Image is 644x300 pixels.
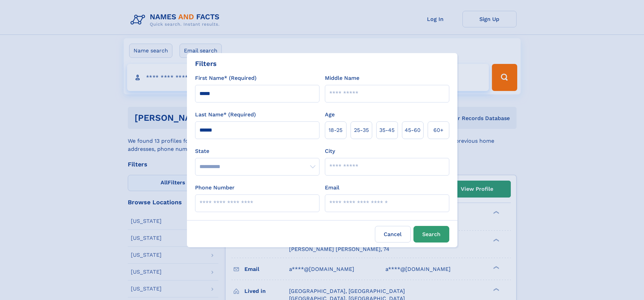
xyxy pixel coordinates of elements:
label: Cancel [375,226,411,243]
label: Age [325,111,335,119]
label: City [325,147,335,155]
span: 25‑35 [354,126,369,134]
label: Middle Name [325,74,359,82]
span: 35‑45 [379,126,395,134]
label: State [195,147,319,155]
label: First Name* (Required) [195,74,257,82]
label: Phone Number [195,184,235,192]
label: Last Name* (Required) [195,111,256,119]
span: 18‑25 [329,126,342,134]
span: 60+ [433,126,444,134]
label: Email [325,184,339,192]
div: Filters [195,59,217,69]
button: Search [413,226,449,243]
span: 45‑60 [405,126,421,134]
